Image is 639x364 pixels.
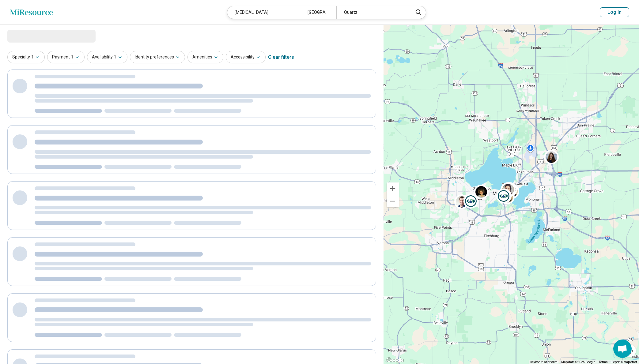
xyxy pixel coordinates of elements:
[600,7,629,17] button: Log In
[114,54,116,60] span: 1
[226,51,266,63] button: Accessibility
[130,51,185,63] button: Identity preferences
[87,51,127,63] button: Availability1
[31,54,34,60] span: 1
[561,360,595,364] span: Map data ©2025 Google
[7,30,59,42] span: Loading...
[227,6,300,19] div: [MEDICAL_DATA]
[599,360,608,364] a: Terms (opens in new tab)
[7,51,45,63] button: Specialty1
[268,50,294,65] div: Clear filters
[336,6,409,19] div: Quartz
[187,51,223,63] button: Amenities
[47,51,85,63] button: Payment1
[613,340,632,358] div: Open chat
[387,182,399,195] button: Zoom in
[300,6,336,19] div: [GEOGRAPHIC_DATA]
[387,195,399,207] button: Zoom out
[71,54,74,60] span: 1
[611,360,637,364] a: Report a map error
